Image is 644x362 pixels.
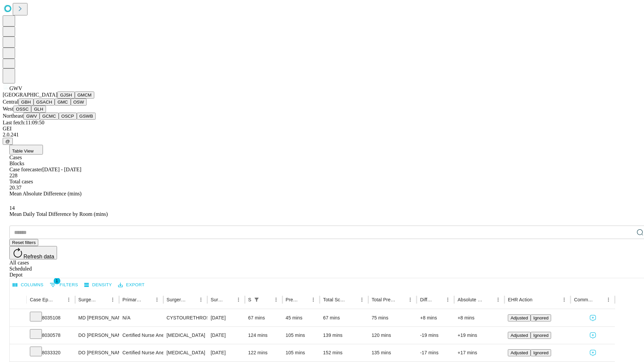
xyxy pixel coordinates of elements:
button: Sort [484,295,493,304]
span: 20.37 [9,185,21,190]
button: Sort [348,295,357,304]
div: Total Scheduled Duration [323,297,347,302]
span: [DATE] - [DATE] [42,167,81,172]
div: [DATE] [211,344,241,361]
button: @ [3,138,13,145]
span: Case forecaster [9,167,42,172]
div: 67 mins [248,309,279,326]
div: Surgery Date [211,297,224,302]
button: OSCP [59,113,77,120]
button: Menu [493,295,503,304]
div: [MEDICAL_DATA] [167,344,204,361]
button: Expand [13,312,23,324]
button: Adjusted [508,349,531,356]
button: Adjusted [508,332,531,339]
button: Sort [224,295,234,304]
div: 105 mins [286,344,317,361]
span: Ignored [533,333,548,338]
button: Menu [271,295,281,304]
div: Primary Service [122,297,142,302]
button: Export [116,280,146,290]
button: Menu [64,295,73,304]
span: 1 [54,278,60,284]
div: Surgeon Name [78,297,98,302]
span: Ignored [533,315,548,320]
button: Sort [299,295,309,304]
div: Scheduled In Room Duration [248,297,251,302]
button: Menu [108,295,117,304]
div: 8033320 [30,344,72,361]
span: Refresh data [23,254,54,259]
span: Mean Absolute Difference (mins) [9,191,82,196]
button: Adjusted [508,314,531,321]
div: 122 mins [248,344,279,361]
span: Adjusted [511,333,528,338]
button: GMCM [75,92,94,99]
div: 120 mins [372,327,414,344]
button: GSACH [34,99,55,106]
span: Adjusted [511,315,528,320]
button: Sort [262,295,271,304]
div: +8 mins [420,309,451,326]
button: Expand [13,347,23,359]
button: Sort [143,295,152,304]
span: West [3,106,13,112]
div: -17 mins [420,344,451,361]
button: Menu [357,295,367,304]
button: Expand [13,330,23,342]
div: Comments [574,297,593,302]
div: 67 mins [323,309,365,326]
button: GSWB [77,113,96,120]
button: Show filters [48,280,80,290]
button: Show filters [252,295,261,304]
span: Northeast [3,113,23,119]
button: Menu [152,295,162,304]
button: Menu [406,295,415,304]
button: Sort [55,295,64,304]
button: Menu [559,295,569,304]
button: Menu [234,295,243,304]
div: [DATE] [211,327,241,344]
div: N/A [122,309,160,326]
div: [DATE] [211,309,241,326]
div: [MEDICAL_DATA] [167,327,204,344]
div: MD [PERSON_NAME] [PERSON_NAME] Md [78,309,116,326]
div: +8 mins [458,309,501,326]
span: Total cases [9,179,33,184]
button: Menu [443,295,452,304]
button: Table View [9,145,43,155]
div: -19 mins [420,327,451,344]
button: Sort [434,295,443,304]
div: Total Predicted Duration [372,297,396,302]
div: DO [PERSON_NAME] Iii [PERSON_NAME] A Do [78,327,116,344]
div: 8035108 [30,309,72,326]
span: @ [5,139,10,144]
div: DO [PERSON_NAME] Iii [PERSON_NAME] A Do [78,344,116,361]
button: GCMC [40,113,59,120]
span: Central [3,99,18,105]
button: Reset filters [9,239,38,246]
button: Menu [604,295,613,304]
button: Sort [99,295,108,304]
button: OSSC [13,106,32,113]
div: 152 mins [323,344,365,361]
div: 139 mins [323,327,365,344]
button: Ignored [531,314,551,321]
div: Case Epic Id [30,297,54,302]
div: GEI [3,126,641,132]
button: Ignored [531,349,551,356]
div: Absolute Difference [458,297,483,302]
button: Ignored [531,332,551,339]
div: Surgery Name [167,297,186,302]
span: 228 [9,173,17,178]
button: OSW [71,99,87,106]
div: +17 mins [458,344,501,361]
div: 45 mins [286,309,317,326]
button: Select columns [11,280,45,290]
span: Table View [12,148,34,154]
div: Predicted In Room Duration [286,297,299,302]
span: Ignored [533,350,548,355]
div: 124 mins [248,327,279,344]
button: Sort [533,295,542,304]
button: GWV [23,113,40,120]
